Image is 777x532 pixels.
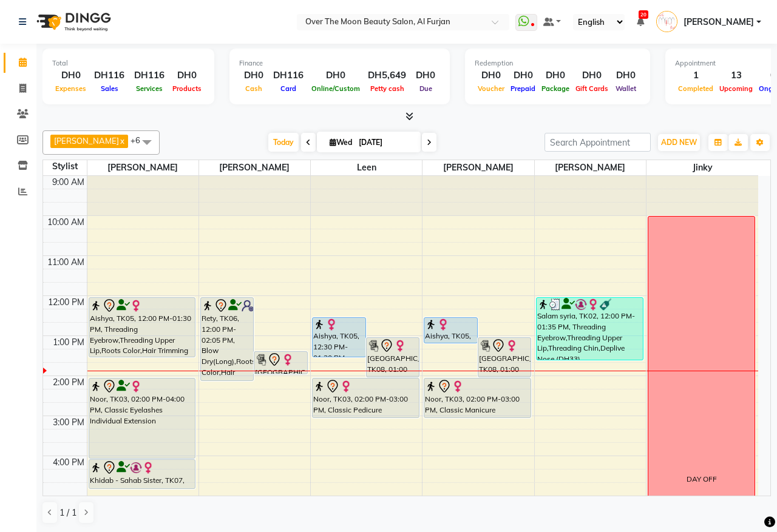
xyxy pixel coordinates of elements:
[612,84,639,93] span: Wallet
[367,338,419,377] div: [GEOGRAPHIC_DATA], TK08, 01:00 PM-02:00 PM, Classic Pedicure
[89,379,195,458] div: Noor, TK03, 02:00 PM-04:00 PM, Classic Eyelashes Individual Extension
[129,69,169,82] div: DH116
[675,84,716,93] span: Completed
[50,456,87,469] div: 4:00 PM
[201,298,253,380] div: Rety, TK06, 12:00 PM-02:05 PM, Blow Dry(Long),Roots Color,Hair Cut,Hair Collagen Mask
[308,69,363,82] div: DH0
[611,69,640,82] div: DH0
[131,135,149,145] span: +6
[89,298,195,357] div: Aishya, TK05, 12:00 PM-01:30 PM, Threading Eyebrow,Threading Upper Lip,Roots Color,Hair Trimming ...
[478,338,531,377] div: [GEOGRAPHIC_DATA], TK08, 01:00 PM-02:00 PM, Classic Manicure
[43,160,87,173] div: Stylist
[424,379,531,417] div: Noor, TK03, 02:00 PM-03:00 PM, Classic Manicure
[507,84,538,93] span: Prepaid
[367,84,407,93] span: Petty cash
[507,69,538,82] div: DH0
[661,138,697,147] span: ADD NEW
[538,84,572,93] span: Package
[311,160,422,175] span: Leen
[119,136,124,146] a: x
[169,69,205,82] div: DH0
[268,133,299,152] span: Today
[50,376,87,389] div: 2:00 PM
[416,84,435,93] span: Due
[45,256,87,269] div: 11:00 AM
[658,134,700,151] button: ADD NEW
[89,69,129,82] div: DH116
[98,84,121,93] span: Sales
[538,69,572,82] div: DH0
[59,507,76,519] span: 1 / 1
[535,160,646,175] span: [PERSON_NAME]
[46,296,87,309] div: 12:00 PM
[50,416,87,429] div: 3:00 PM
[475,69,507,82] div: DH0
[355,133,416,152] input: 2025-09-03
[133,84,166,93] span: Services
[572,84,611,93] span: Gift Cards
[199,160,310,175] span: [PERSON_NAME]
[637,16,644,27] a: 20
[239,58,440,69] div: Finance
[572,69,611,82] div: DH0
[239,69,268,82] div: DH0
[313,379,419,417] div: Noor, TK03, 02:00 PM-03:00 PM, Classic Pedicure
[639,10,648,19] span: 20
[716,84,756,93] span: Upcoming
[537,298,643,360] div: Salam syria, TK02, 12:00 PM-01:35 PM, Threading Eyebrow,Threading Upper Lip,Threading Chin,Depliv...
[277,84,299,93] span: Card
[52,69,89,82] div: DH0
[424,318,477,343] div: Aishya, TK05, 12:30 PM-01:10 PM, Natural Manicure (DH61)
[545,133,651,152] input: Search Appointment
[327,138,355,147] span: Wed
[475,84,507,93] span: Voucher
[308,84,363,93] span: Online/Custom
[52,84,89,93] span: Expenses
[411,69,440,82] div: DH0
[45,216,87,229] div: 10:00 AM
[87,160,198,175] span: [PERSON_NAME]
[716,69,756,82] div: 13
[313,318,365,357] div: Aishya, TK05, 12:30 PM-01:30 PM, Classic Pedicure (DH94)
[54,136,119,146] span: [PERSON_NAME]
[646,160,758,175] span: Jinky
[31,5,114,39] img: logo
[169,84,205,93] span: Products
[422,160,534,175] span: [PERSON_NAME]
[50,176,87,189] div: 9:00 AM
[268,69,308,82] div: DH116
[675,69,716,82] div: 1
[684,16,754,29] span: [PERSON_NAME]
[254,352,307,374] div: [GEOGRAPHIC_DATA], TK08, 01:20 PM-01:55 PM, Blow Dry (Medium)
[363,69,411,82] div: DH5,649
[656,11,677,32] img: Bianca
[687,474,717,485] div: DAY OFF
[242,84,265,93] span: Cash
[475,58,640,69] div: Redemption
[50,336,87,349] div: 1:00 PM
[52,58,205,69] div: Total
[89,460,195,488] div: Khidab - Sahab Sister, TK07, 04:00 PM-04:45 PM, Threading Eyebrow,Threading Upper Lip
